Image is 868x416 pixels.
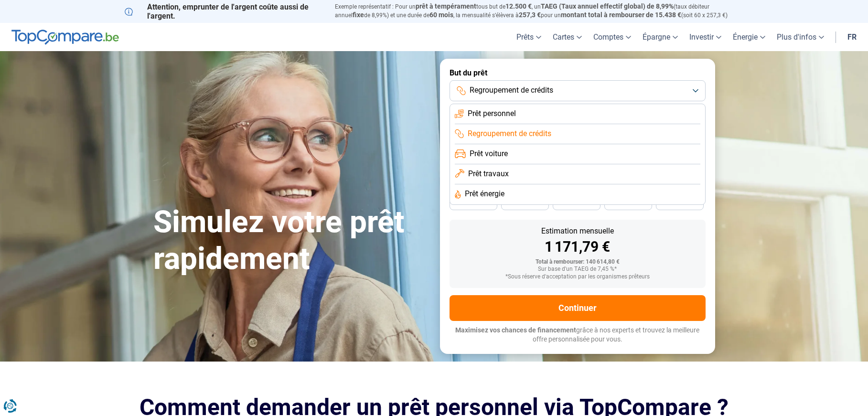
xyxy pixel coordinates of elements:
a: Énergie [727,23,771,51]
p: Exemple représentatif : Pour un tous but de , un (taux débiteur annuel de 8,99%) et une durée de ... [335,2,744,20]
span: 48 mois [463,200,484,206]
div: *Sous réserve d'acceptation par les organismes prêteurs [457,274,698,280]
span: 24 mois [669,200,690,206]
span: Regroupement de crédits [470,85,553,96]
a: Plus d'infos [771,23,830,51]
a: Investir [684,23,727,51]
span: Prêt voiture [470,149,508,159]
span: 12.500 € [505,2,532,10]
div: Estimation mensuelle [457,227,698,235]
span: 60 mois [429,11,453,19]
span: 257,3 € [519,11,541,19]
h1: Simulez votre prêt rapidement [153,204,429,277]
p: grâce à nos experts et trouvez la meilleure offre personnalisée pour vous. [450,326,706,344]
span: Prêt travaux [468,169,509,179]
button: Continuer [450,295,706,321]
label: But du prêt [450,68,706,77]
a: Épargne [637,23,684,51]
div: Total à rembourser: 140 614,80 € [457,259,698,266]
span: 42 mois [514,200,536,206]
span: Prêt énergie [465,189,504,199]
div: 1 171,79 € [457,240,698,254]
span: montant total à rembourser de 15.438 € [561,11,681,19]
a: Prêts [511,23,547,51]
div: Sur base d'un TAEG de 7,45 %* [457,266,698,273]
img: TopCompare [11,30,119,45]
span: 30 mois [618,200,639,206]
button: Regroupement de crédits [450,80,706,101]
span: 36 mois [566,200,587,206]
a: fr [842,23,862,51]
p: Attention, emprunter de l'argent coûte aussi de l'argent. [125,2,323,21]
span: Regroupement de crédits [468,128,551,139]
span: prêt à tempérament [416,2,476,10]
a: Cartes [547,23,588,51]
span: TAEG (Taux annuel effectif global) de 8,99% [541,2,674,10]
span: Prêt personnel [468,108,516,119]
a: Comptes [588,23,637,51]
span: Maximisez vos chances de financement [455,326,576,334]
span: fixe [353,11,364,19]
